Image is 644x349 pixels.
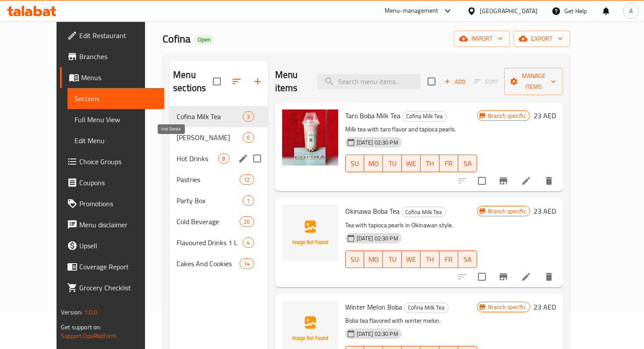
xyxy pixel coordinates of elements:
span: Sort sections [226,71,247,92]
span: Hot Drinks [177,153,218,164]
button: WE [402,250,421,268]
span: Menus [81,72,157,83]
span: Cakes And Cookies [177,258,240,269]
input: search [317,74,421,89]
span: [DATE] 02:30 PM [353,234,402,243]
div: Menu-management [385,6,439,16]
span: 3 [243,113,253,121]
a: Menu disclaimer [60,214,164,235]
div: Hot Drinks8edit [170,148,268,169]
span: 12 [240,176,253,184]
button: edit [237,152,250,165]
button: FR [439,250,458,268]
button: SU [345,250,364,268]
h6: 23 AED [534,205,556,217]
a: Coupons [60,172,164,193]
button: Add [441,75,469,88]
button: delete [538,170,559,191]
span: Cold Beverage [177,216,240,227]
img: Okinawa Boba Tea [282,205,338,261]
span: Coupons [79,177,157,188]
a: Grocery Checklist [60,277,164,298]
a: Support.OpsPlatform [61,330,117,342]
div: items [243,195,254,206]
span: Cofina Milk Tea [403,111,446,121]
span: 6 [243,134,253,142]
div: Cold Beverage26 [170,211,268,232]
span: MO [368,253,379,266]
button: TU [383,155,402,172]
div: items [243,111,254,122]
span: 8 [219,155,229,163]
button: Add section [247,71,268,92]
span: 1.0.0 [84,307,98,318]
span: [PERSON_NAME] [177,132,243,143]
span: Promotions [79,198,157,209]
div: items [243,132,254,143]
span: TU [386,157,398,170]
button: delete [538,266,559,287]
button: MO [364,155,383,172]
a: Edit Menu [67,130,164,151]
span: Taro Boba Milk Tea [345,109,400,122]
div: items [240,216,254,227]
button: TU [383,250,402,268]
span: Branch specific [485,112,530,120]
a: Full Menu View [67,109,164,130]
span: 1 [243,197,253,205]
div: Cofina Milk Tea [401,207,446,217]
span: Cofina Milk Tea [177,111,243,122]
span: MO [368,157,379,170]
span: FR [443,157,455,170]
span: Select to update [473,268,491,286]
span: import [461,33,503,44]
span: FR [443,253,455,266]
span: Open [194,36,214,43]
div: [GEOGRAPHIC_DATA] [480,6,538,16]
button: MO [364,250,383,268]
button: Branch-specific-item [493,266,514,287]
h2: Menu sections [173,68,212,95]
span: Add [443,77,467,87]
h6: 23 AED [534,109,556,122]
p: Tea with tapioca pearls in Okinawan style. [345,220,477,231]
span: Edit Menu [74,135,157,146]
div: Open [194,35,214,45]
span: Coverage Report [79,261,157,272]
span: Flavoured Drinks 1 L [177,237,243,248]
span: Grocery Checklist [79,282,157,293]
a: Coverage Report [60,256,164,277]
span: WE [405,253,417,266]
span: SU [349,157,361,170]
div: Cakes And Cookies14 [170,253,268,274]
a: Branches [60,46,164,67]
div: Cofina Milk Tea [404,303,449,313]
span: Select section first [469,75,504,88]
span: A [629,6,633,16]
button: SU [345,155,364,172]
span: Edit Restaurant [79,30,157,41]
span: Choice Groups [79,156,157,167]
div: Flavoured Drinks 1 L4 [170,232,268,253]
a: Edit menu item [521,271,531,282]
div: Cofina Mojito [177,132,243,143]
span: Party Box [177,195,243,206]
span: [DATE] 02:30 PM [353,138,402,147]
button: import [454,31,510,47]
span: Full Menu View [74,114,157,125]
a: Menus [60,67,164,88]
button: FR [439,155,458,172]
span: Add item [441,75,469,88]
div: Pastries12 [170,169,268,190]
span: Select all sections [208,72,226,91]
button: WE [402,155,421,172]
span: Pastries [177,174,240,185]
span: Branch specific [485,303,530,311]
a: Sections [67,88,164,109]
button: Branch-specific-item [493,170,514,191]
span: Cofina [163,29,191,49]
